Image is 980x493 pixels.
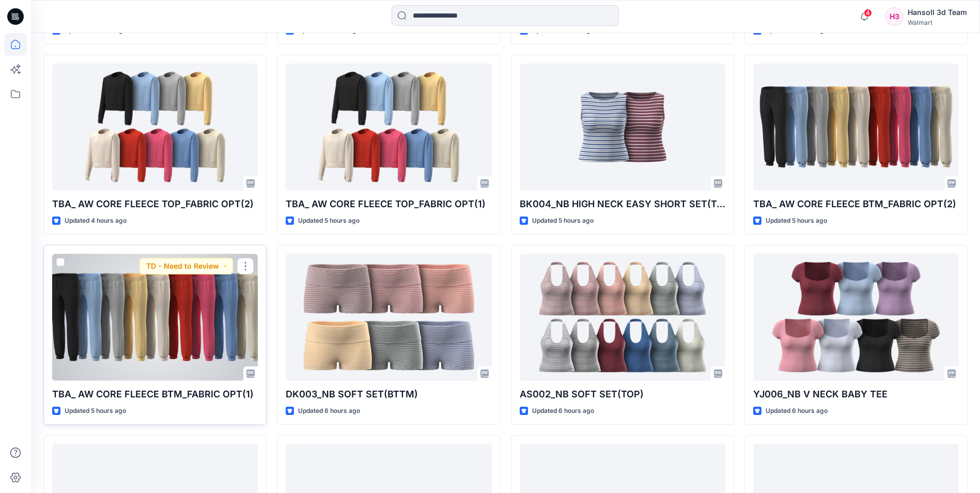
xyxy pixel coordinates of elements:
[532,215,594,226] p: Updated 5 hours ago
[864,9,872,17] span: 4
[298,406,360,417] p: Updated 6 hours ago
[766,215,827,226] p: Updated 5 hours ago
[520,197,725,211] p: BK004_NB HIGH NECK EASY SHORT SET(TOP)
[908,19,967,26] div: Walmart
[532,406,594,417] p: Updated 6 hours ago
[885,7,904,26] div: H3
[286,64,491,190] a: TBA_ AW CORE FLEECE TOP_FABRIC OPT(1)
[286,254,491,380] a: DK003_NB SOFT SET(BTTM)
[52,64,258,190] a: TBA_ AW CORE FLEECE TOP_FABRIC OPT(2)
[286,387,491,402] p: DK003_NB SOFT SET(BTTM)
[286,197,491,211] p: TBA_ AW CORE FLEECE TOP_FABRIC OPT(1)
[753,387,959,402] p: YJ006_NB V NECK BABY TEE
[65,406,126,417] p: Updated 5 hours ago
[520,387,725,402] p: AS002_NB SOFT SET(TOP)
[753,254,959,380] a: YJ006_NB V NECK BABY TEE
[908,6,967,19] div: Hansoll 3d Team
[65,215,127,226] p: Updated 4 hours ago
[298,215,360,226] p: Updated 5 hours ago
[753,197,959,211] p: TBA_ AW CORE FLEECE BTM_FABRIC OPT(2)
[52,197,258,211] p: TBA_ AW CORE FLEECE TOP_FABRIC OPT(2)
[520,254,725,380] a: AS002_NB SOFT SET(TOP)
[753,64,959,190] a: TBA_ AW CORE FLEECE BTM_FABRIC OPT(2)
[766,406,828,417] p: Updated 6 hours ago
[52,254,258,380] a: TBA_ AW CORE FLEECE BTM_FABRIC OPT(1)
[52,387,258,402] p: TBA_ AW CORE FLEECE BTM_FABRIC OPT(1)
[520,64,725,190] a: BK004_NB HIGH NECK EASY SHORT SET(TOP)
